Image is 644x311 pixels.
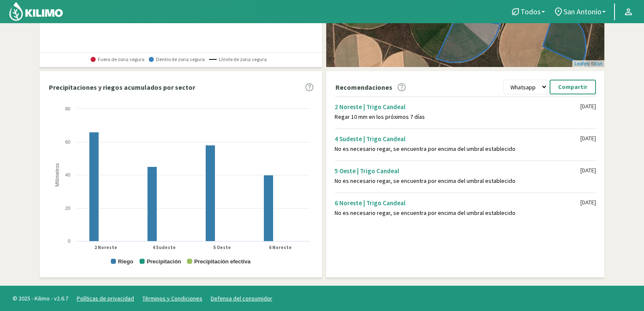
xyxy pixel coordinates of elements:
[213,244,231,250] text: 5 Oeste
[580,199,596,206] div: [DATE]
[68,239,70,244] text: 0
[91,56,145,62] span: Fuera de zona segura
[563,7,601,16] span: San Antonio
[335,199,580,207] div: 6 Noreste | Trigo Candeal
[65,206,70,211] text: 20
[580,167,596,174] div: [DATE]
[335,113,580,121] div: Regar 10 mm en los próximos 7 días
[77,295,134,302] a: Políticas de privacidad
[65,172,70,177] text: 40
[335,167,580,175] div: 5 Oeste | Trigo Candeal
[572,60,604,67] div: | ©
[580,103,596,110] div: [DATE]
[550,80,596,94] button: Compartir
[153,244,176,250] text: 4 Sudeste
[521,7,541,16] span: Todos
[594,61,602,66] a: Esri
[580,135,596,142] div: [DATE]
[65,139,70,145] text: 60
[8,1,64,21] img: Kilimo
[335,103,580,111] div: 2 Noreste | Trigo Candeal
[335,177,580,185] div: No es necesario regar, se encuentra por encima del umbral establecido
[335,145,580,153] div: No es necesario regar, se encuentra por encima del umbral establecido
[335,209,580,217] div: No es necesario regar, se encuentra por encima del umbral establecido
[8,294,72,303] span: © 2025 - Kilimo - v2.6.7
[142,295,202,302] a: Términos y Condiciones
[94,244,117,250] text: 2 Noreste
[558,82,588,92] p: Compartir
[65,106,70,111] text: 80
[211,295,272,302] a: Defensa del consumidor
[54,164,60,187] text: Milímetros
[335,82,392,92] p: Recomendaciones
[147,258,181,265] text: Precipitación
[149,56,205,62] span: Dentro de zona segura
[118,258,133,265] text: Riego
[574,61,588,66] a: Leaflet
[209,56,267,62] span: Límite de zona segura
[269,244,292,250] text: 6 Noreste
[335,135,580,143] div: 4 Sudeste | Trigo Candeal
[49,82,195,92] p: Precipitaciones y riegos acumulados por sector
[194,258,251,265] text: Precipitación efectiva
